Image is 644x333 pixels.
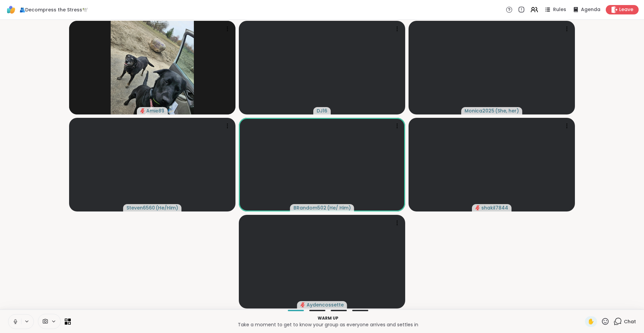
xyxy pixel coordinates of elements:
span: DJ16 [317,107,327,114]
span: Amie89 [146,107,164,114]
span: Aydencossette [307,301,344,308]
span: 🫂Decompress the Stress🕊️ [19,6,88,13]
span: ✋ [588,318,594,326]
span: shakil7844 [481,204,508,211]
span: Agenda [581,6,600,13]
span: Monica2025 [465,107,494,114]
span: Rules [553,6,566,13]
span: ( She, her ) [495,107,519,114]
span: ( He/ Him ) [327,204,351,211]
p: Take a moment to get to know your group as everyone arrives and settles in [75,321,581,328]
img: Amie89 [111,21,194,114]
span: audio-muted [475,205,480,210]
span: Chat [624,318,636,325]
span: ( He/Him ) [156,204,178,211]
img: ShareWell Logomark [5,4,17,15]
span: audio-muted [301,302,305,307]
span: audio-muted [140,108,145,113]
span: Steven6560 [126,204,155,211]
span: Leave [619,6,633,13]
p: Warm up [75,315,581,321]
span: BRandom502 [293,204,326,211]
